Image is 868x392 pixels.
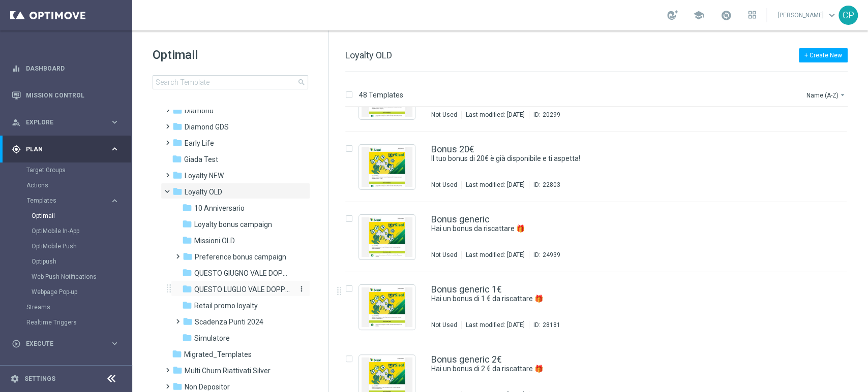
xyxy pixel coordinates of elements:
a: Actions [26,181,106,189]
i: folder [172,121,183,132]
span: Retail promo loyalty [194,301,258,310]
i: settings [10,374,19,383]
span: Loyalty NEW [185,171,224,180]
div: Hai un bonus di 2 € da riscattare 🎁 [431,364,804,374]
span: school [693,10,704,21]
i: folder [183,316,193,326]
span: Templates [27,198,100,204]
i: folder [172,138,183,148]
i: folder [172,105,183,115]
i: folder [172,365,183,375]
i: folder [182,235,192,245]
div: Dashboard [12,55,119,82]
img: 22803.jpeg [362,147,412,187]
a: Optipush [32,257,106,266]
div: Not Used [431,251,457,259]
div: OptiMobile Push [32,239,131,254]
button: play_circle_outline Execute keyboard_arrow_right [11,340,120,348]
i: play_circle_outline [12,339,21,348]
div: Last modified: [DATE] [462,111,529,119]
span: Multi Churn Riattivati Silver [185,366,271,375]
div: Templates [27,198,110,204]
i: gps_fixed [12,145,21,154]
a: Settings [24,376,55,382]
button: + Create New [799,48,848,62]
span: keyboard_arrow_down [826,10,837,21]
div: Last modified: [DATE] [462,321,529,329]
button: Name (A-Z)arrow_drop_down [805,89,848,101]
div: Actions [26,178,131,193]
button: more_vert [295,284,306,294]
div: equalizer Dashboard [11,64,120,73]
div: Press SPACE to select this row. [335,132,866,202]
i: equalizer [12,64,21,73]
p: 48 Templates [359,90,403,100]
a: Streams [26,303,106,311]
div: Not Used [431,181,457,189]
a: Target Groups [26,166,106,174]
div: Templates [26,193,131,300]
span: Missioni OLD [194,236,235,245]
i: folder [182,300,192,310]
div: Target Groups [26,162,131,178]
a: Bonus generic 2€ [431,355,502,364]
div: Plan [12,145,110,154]
div: 28181 [543,321,560,329]
span: Preference bonus campaign [195,252,286,262]
a: Realtime Triggers [26,318,106,326]
span: Loyalty OLD [185,187,222,197]
a: Mission Control [26,82,119,109]
span: 10 Anniversario [194,204,245,213]
span: Loyalty OLD [345,50,392,60]
button: person_search Explore keyboard_arrow_right [11,118,120,126]
span: Early Life [185,139,214,148]
div: Explore [12,118,110,127]
div: OptiMobile In-App [32,223,131,239]
div: Hai un bonus di 1 € da riscattare 🎁 [431,294,804,304]
i: folder [182,284,192,294]
i: folder [182,219,192,229]
a: Hai un bonus di 2 € da riscattare 🎁 [431,364,781,374]
a: Hai un bonus di 1 € da riscattare 🎁 [431,294,781,304]
a: Web Push Notifications [32,273,106,281]
i: person_search [12,118,21,127]
i: folder [172,186,183,197]
span: Plan [26,146,110,152]
a: Bonus generic 1€ [431,285,502,294]
i: folder [172,381,183,391]
a: Il tuo bonus di 20€ è già disponibile e ti aspetta! [431,154,781,164]
i: keyboard_arrow_right [110,196,119,206]
div: ID: [529,321,560,329]
div: Last modified: [DATE] [462,181,529,189]
i: folder [182,203,192,213]
i: folder [172,154,182,164]
div: CP [839,6,858,25]
button: Mission Control [11,91,120,100]
div: Streams [26,300,131,315]
div: 24939 [543,251,560,259]
i: more_vert [297,285,306,293]
a: [PERSON_NAME]keyboard_arrow_down [777,8,839,23]
div: Press SPACE to select this row. [335,202,866,272]
button: Templates keyboard_arrow_right [26,197,120,205]
span: QUESTO GIUGNO VALE DOPPIO [194,269,290,278]
div: 20299 [543,111,560,119]
i: folder [172,170,183,180]
button: gps_fixed Plan keyboard_arrow_right [11,145,120,153]
div: ID: [529,181,560,189]
i: keyboard_arrow_right [110,144,119,154]
div: Optimail [32,208,131,223]
a: OptiMobile In-App [32,227,106,235]
i: arrow_drop_down [839,91,847,99]
span: Simulatore [194,334,230,343]
a: Webpage Pop-up [32,288,106,296]
div: 22803 [543,181,560,189]
a: OptiMobile Push [32,242,106,250]
i: keyboard_arrow_right [110,117,119,127]
div: Not Used [431,111,457,119]
a: Dashboard [26,55,119,82]
div: Il tuo bonus di 20€ è già disponibile e ti aspetta! [431,154,804,164]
